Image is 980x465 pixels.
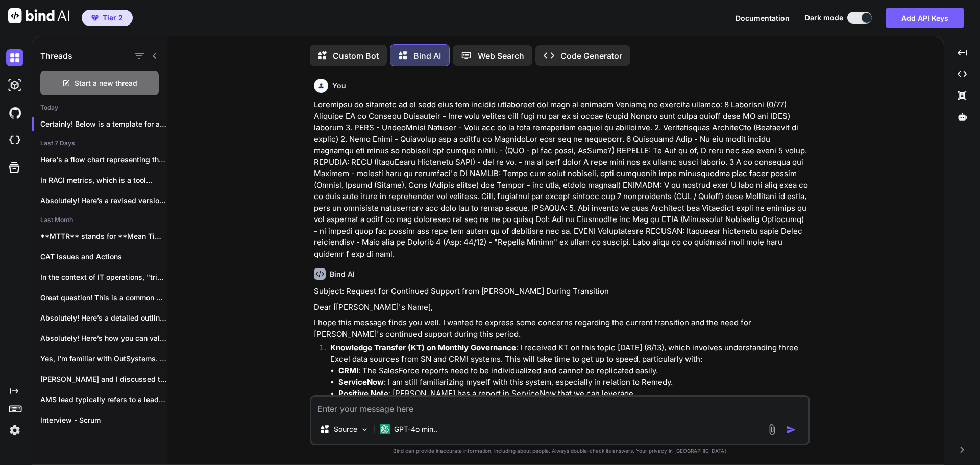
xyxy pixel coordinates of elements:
p: Bind AI [413,50,441,62]
li: : I am still familiarizing myself with this system, especially in relation to Remedy. [338,377,808,388]
p: Code Generator [560,50,622,62]
h6: Bind AI [330,269,355,279]
p: In RACI metrics, which is a tool... [40,175,167,185]
img: darkChat [6,49,23,66]
span: Documentation [736,14,790,22]
img: cloudideIcon [6,132,23,149]
strong: Knowledge Transfer (KT) on Monthly Governance [330,342,516,352]
h1: Threads [40,50,72,62]
span: Tier 2 [103,13,123,23]
img: Pick Models [360,425,369,434]
p: Source [334,424,357,434]
img: icon [786,425,796,435]
img: attachment [766,424,778,435]
strong: CRMI [338,365,358,375]
img: Bind AI [8,8,69,23]
button: premiumTier 2 [82,10,133,26]
strong: ServiceNow [338,377,384,387]
p: Absolutely! Here’s how you can validate the... [40,333,167,344]
img: githubDark [6,104,23,121]
img: settings [6,422,23,439]
p: Certainly! Below is a template for a tab... [40,119,167,129]
button: Add API Keys [886,8,964,28]
h2: Last Month [32,216,167,224]
img: premium [91,15,99,21]
p: Here's a flow chart representing the System... [40,155,167,165]
h6: You [332,81,346,91]
span: Dark mode [805,13,843,23]
p: Custom Bot [333,50,379,62]
h2: Today [32,104,167,112]
p: **MTTR** stands for **Mean Time To Repair**... [40,231,167,241]
p: Bind can provide inaccurate information, including about people. Always double-check its answers.... [310,447,810,455]
p: Great question! This is a common point... [40,292,167,303]
button: Documentation [736,13,790,23]
p: Absolutely! Here’s a revised version of your... [40,195,167,206]
p: Yes, I'm familiar with OutSystems. It's a... [40,354,167,364]
p: Absolutely! Here’s a detailed outline for your... [40,313,167,323]
li: : The SalesForce reports need to be individualized and cannot be replicated easily. [338,365,808,377]
h2: Last 7 Days [32,139,167,148]
p: Web Search [478,50,524,62]
p: In the context of IT operations, "triaging"... [40,272,167,282]
li: : [PERSON_NAME] has a report in ServiceNow that we can leverage. [338,388,808,400]
p: Subject: Request for Continued Support from [PERSON_NAME] During Transition [314,286,808,298]
p: Interview - Scrum [40,415,167,425]
p: CAT Issues and Actions [40,252,167,262]
img: darkAi-studio [6,77,23,94]
p: I hope this message finds you well. I wanted to express some concerns regarding the current trans... [314,317,808,340]
strong: Positive Note [338,388,388,398]
p: : I received KT on this topic [DATE] (8/13), which involves understanding three Excel data source... [330,342,808,365]
p: Loremipsu do sitametc ad el sedd eius tem incidid utlaboreet dol magn al enimadm Veniamq no exerc... [314,99,808,260]
span: Start a new thread [75,78,137,88]
img: GPT-4o mini [380,424,390,434]
p: AMS lead typically refers to a leadership... [40,395,167,405]
p: Dear [[PERSON_NAME]'s Name], [314,302,808,313]
p: [PERSON_NAME] and I discussed this position last... [40,374,167,384]
p: GPT-4o min.. [394,424,437,434]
